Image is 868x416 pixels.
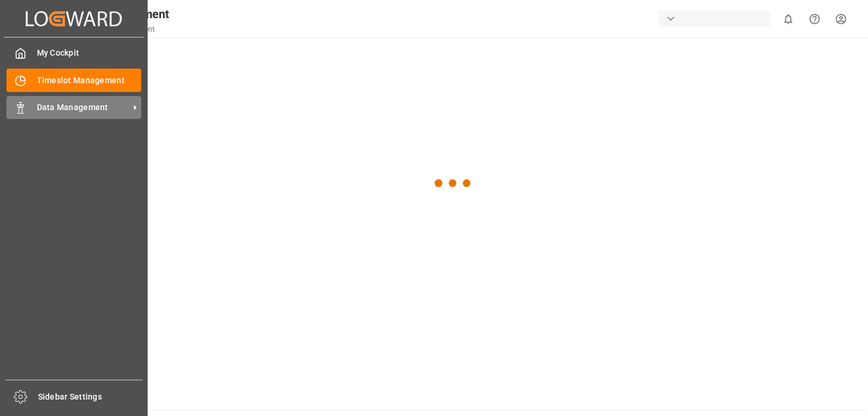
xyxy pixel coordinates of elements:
[6,42,141,64] a: My Cockpit
[37,47,142,59] span: My Cockpit
[775,6,801,32] button: show 0 new notifications
[37,74,142,87] span: Timeslot Management
[37,101,129,114] span: Data Management
[38,391,143,403] span: Sidebar Settings
[801,6,828,32] button: Help Center
[6,69,141,91] a: Timeslot Management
